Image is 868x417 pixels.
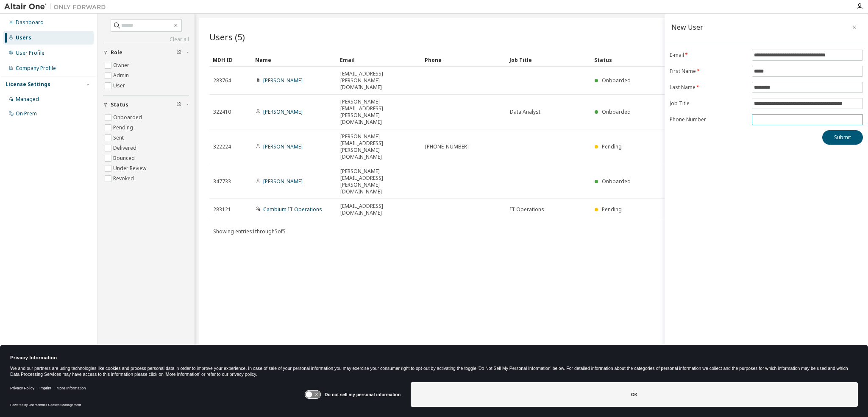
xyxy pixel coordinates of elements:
label: E-mail [670,52,747,59]
label: First Name [670,68,747,75]
span: Onboarded [602,178,631,185]
div: Job Title [509,53,587,67]
a: [PERSON_NAME] [263,77,303,84]
div: License Settings [6,81,50,88]
span: Status [111,101,128,108]
a: Clear all [103,36,189,43]
div: MDH ID [213,53,248,67]
label: User [113,81,127,91]
label: Revoked [113,174,136,184]
span: 283121 [213,206,231,213]
label: Onboarded [113,112,144,123]
span: Showing entries 1 through 5 of 5 [213,228,286,235]
label: Admin [113,70,131,81]
div: Users [16,34,31,41]
div: Phone [425,53,503,67]
label: Owner [113,60,131,70]
div: Status [594,53,810,67]
span: Clear filter [176,101,181,108]
div: Email [340,53,418,67]
label: Last Name [670,84,747,91]
span: Data Analyst [510,109,540,115]
a: [PERSON_NAME] [263,143,303,150]
span: Pending [602,143,622,150]
span: [EMAIL_ADDRESS][DOMAIN_NAME] [340,203,417,216]
span: Clear filter [176,49,181,56]
span: 283764 [213,77,231,84]
a: Cambium IT Operations [263,206,322,213]
span: 322224 [213,143,231,150]
a: [PERSON_NAME] [263,178,303,185]
span: [PHONE_NUMBER] [425,143,469,150]
span: [EMAIL_ADDRESS][PERSON_NAME][DOMAIN_NAME] [340,70,417,91]
button: Role [103,43,189,62]
div: Company Profile [16,65,56,72]
span: Role [111,49,122,56]
button: Submit [822,130,863,145]
span: [PERSON_NAME][EMAIL_ADDRESS][PERSON_NAME][DOMAIN_NAME] [340,133,417,160]
div: On Prem [16,110,37,117]
label: Job Title [670,100,747,107]
span: 322410 [213,109,231,115]
a: [PERSON_NAME] [263,108,303,115]
div: User Profile [16,50,45,56]
button: Status [103,95,189,114]
div: New User [671,24,703,31]
span: [PERSON_NAME][EMAIL_ADDRESS][PERSON_NAME][DOMAIN_NAME] [340,98,417,126]
div: Dashboard [16,19,44,26]
span: [PERSON_NAME][EMAIL_ADDRESS][PERSON_NAME][DOMAIN_NAME] [340,168,417,195]
span: IT Operations [510,206,544,213]
label: Sent [113,133,125,143]
label: Pending [113,123,135,133]
span: Onboarded [602,77,631,84]
div: Name [255,53,333,67]
span: Onboarded [602,108,631,115]
label: Under Review [113,163,148,174]
span: 347733 [213,178,231,185]
label: Delivered [113,143,138,153]
label: Phone Number [670,116,747,123]
img: Altair One [4,3,110,11]
span: Users (5) [209,31,245,43]
label: Bounced [113,153,136,163]
div: Managed [16,96,39,103]
span: Pending [602,206,622,213]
